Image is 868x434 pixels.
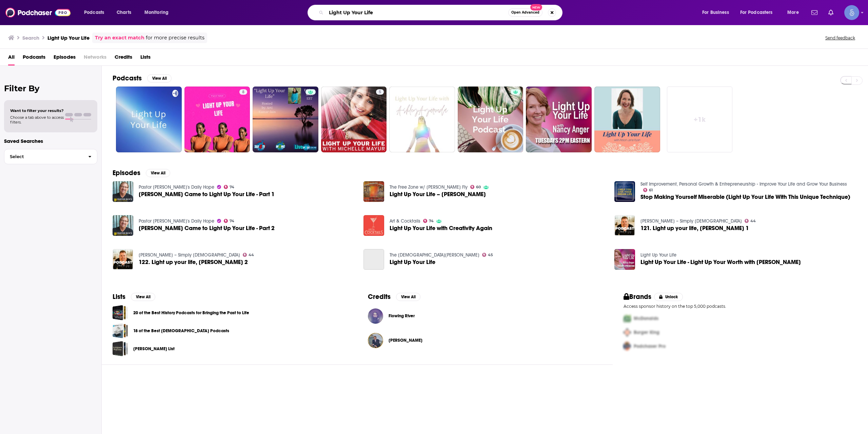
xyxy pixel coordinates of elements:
img: Light Up Your Life - Light Up Your Worth with Debbie McAllister [614,249,635,270]
img: Podchaser - Follow, Share and Rate Podcasts [5,6,71,19]
span: Charts [117,8,131,17]
a: 20 of the Best History Podcasts for Bringing the Past to Life [113,305,128,320]
a: Flowing River [389,313,415,319]
button: Open AdvancedNew [508,8,542,17]
input: Search podcasts, credits, & more... [326,7,508,18]
button: Show profile menu [844,5,859,20]
span: For Business [702,8,729,17]
span: Choose a tab above to access filters. [10,115,64,125]
a: Jesus Came to Light Up Your Life - Part 1 [139,191,275,197]
img: Flowing River [368,308,383,324]
img: Jesus Came to Light Up Your Life - Part 2 [113,215,133,236]
a: Light Up Your Life [390,259,435,265]
a: 18 of the Best [DEMOGRAPHIC_DATA] Podcasts [133,327,229,335]
a: 20 of the Best History Podcasts for Bringing the Past to Life [133,309,249,317]
h2: Filter By [4,83,97,93]
a: Podcasts [23,52,45,65]
button: View All [131,293,155,301]
span: 5 [379,89,381,96]
span: 74 [429,220,434,223]
p: Saved Searches [4,138,97,144]
a: Light Up Your Life with Creativity Again [363,215,384,236]
span: All [8,52,15,65]
a: Light Up Your Life – Jackie Jolie [390,191,486,197]
img: Jesus Came to Light Up Your Life - Part 1 [113,181,133,202]
a: Pastor Rick's Daily Hope [139,218,214,224]
a: David de Vos – Simply Jesus [139,252,240,258]
span: [PERSON_NAME] [389,338,422,343]
span: Podcasts [84,8,104,17]
span: Light Up Your Life - Light Up Your Worth with [PERSON_NAME] [640,259,801,265]
span: Monitoring [144,8,169,17]
button: Unlock [654,293,683,301]
a: +1k [667,87,733,152]
a: The Free Zone w/ Freeman Fly [390,184,468,190]
a: Kevin Trudeau [368,333,383,348]
a: 74 [224,219,235,223]
span: McDonalds [634,316,658,321]
a: EpisodesView All [113,169,170,177]
span: 44 [249,253,254,257]
a: Try an exact match [95,34,144,42]
h2: Episodes [113,169,140,177]
a: Episodes [54,52,76,65]
a: Kevin Trudeau [389,338,422,343]
span: Podchaser Pro [634,343,666,349]
span: More [787,8,799,17]
a: David de Vos – Simply Jesus [640,218,742,224]
span: Light Up Your Life – [PERSON_NAME] [390,191,486,197]
span: Light Up Your Life with Creativity Again [390,225,492,231]
a: 5 [376,89,384,95]
a: 74 [423,219,434,223]
img: Stop Making Yourself Miserable (Light Up Your Life With This Unique Technique) [614,181,635,202]
span: Open Advanced [511,11,539,14]
a: Self Improvement, Personal Growth & Entrepreneurship - Improve Your Life and Grow Your Business [640,181,847,187]
a: 8 [184,87,250,152]
a: Stop Making Yourself Miserable (Light Up Your Life With This Unique Technique) [640,194,850,200]
a: 61 [643,188,653,192]
img: Light Up Your Life – Jackie Jolie [363,181,384,202]
a: PodcastsView All [113,74,172,82]
span: 45 [488,253,493,257]
a: 5 [321,87,387,152]
button: open menu [140,7,177,18]
img: 121. Light up your life, deel 1 [614,215,635,236]
span: 122. Light up your life, [PERSON_NAME] 2 [139,259,248,265]
span: Marcus Lohrmann_Religion_Total List [113,341,128,356]
span: 61 [649,189,653,192]
a: 8 [239,89,247,95]
a: Jesus Came to Light Up Your Life - Part 2 [139,225,275,231]
a: 74 [224,185,235,189]
a: Light Up Your Life [640,252,676,258]
a: Light Up Your Life - Light Up Your Worth with Debbie McAllister [640,259,801,265]
span: Want to filter your results? [10,108,64,113]
img: 122. Light up your life, deel 2 [113,249,133,270]
span: 74 [230,220,234,223]
span: 121. Light up your life, [PERSON_NAME] 1 [640,225,749,231]
span: Select [4,154,83,159]
button: Send feedback [823,35,857,41]
span: Burger King [634,329,659,335]
a: Show notifications dropdown [826,7,836,18]
button: Select [4,149,97,164]
a: Pastor Rick's Daily Hope [139,184,214,190]
a: 18 of the Best Christian Podcasts [113,323,128,338]
button: open menu [736,7,783,18]
span: Networks [84,52,106,65]
button: open menu [783,7,807,18]
h2: Credits [368,293,391,301]
a: Charts [112,7,135,18]
h3: Search [22,35,39,41]
p: Access sponsor history on the top 5,000 podcasts. [624,304,857,309]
